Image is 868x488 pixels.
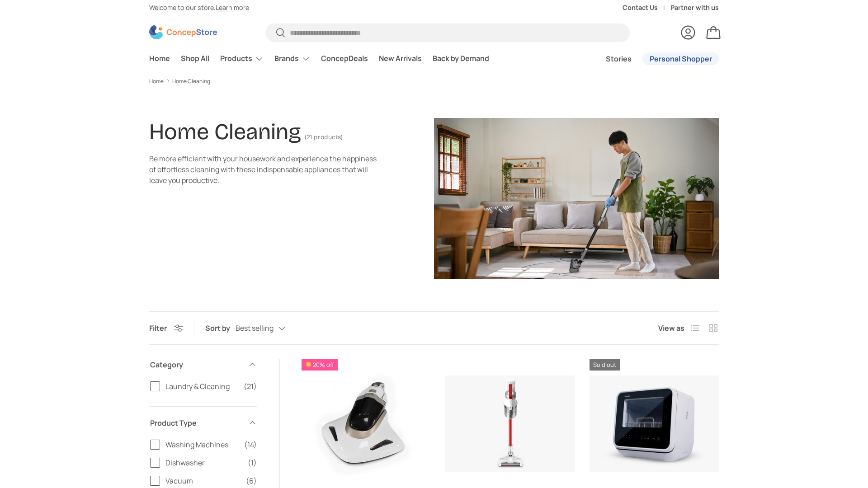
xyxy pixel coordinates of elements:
span: Personal Shopper [650,55,712,62]
button: Filter [149,323,183,333]
span: Product Type [150,418,242,428]
span: View as [658,323,684,333]
nav: Breadcrumbs [149,77,719,85]
span: Washing Machines [165,439,239,450]
summary: Category [150,348,257,381]
span: Category [150,359,242,370]
a: New Arrivals [379,50,422,67]
a: Back by Demand [433,50,489,67]
p: Welcome to our store. [149,3,249,13]
button: Best selling [236,320,303,336]
div: Be more efficient with your housework and experience the happiness of effortless cleaning with th... [149,153,383,186]
a: Home Cleaning [172,79,210,84]
summary: Product Type [150,407,257,439]
span: Laundry & Cleaning [165,381,238,392]
a: Shop All [181,50,209,67]
img: ConcepStore [149,25,217,39]
a: Contact Us [623,3,670,13]
span: (6) [246,475,257,486]
img: Home Cleaning [434,118,719,279]
span: (21) [244,381,257,392]
nav: Secondary [584,50,719,68]
span: 20% off [302,359,338,371]
summary: Brands [269,50,316,68]
a: Home [149,79,164,84]
span: Vacuum [165,475,241,486]
a: Partner with us [670,3,719,13]
span: Filter [149,323,167,333]
label: Sort by [205,323,236,333]
a: ConcepDeals [321,50,368,67]
span: Dishwasher [165,457,242,468]
a: Brands [274,50,310,68]
a: Learn more [216,3,249,12]
span: Best selling [236,324,274,333]
a: Products [220,50,264,68]
a: Home [149,50,170,67]
span: (14) [244,439,257,450]
span: (1) [248,457,257,468]
nav: Primary [149,50,489,68]
span: Sold out [590,359,620,371]
h1: Home Cleaning [149,118,301,145]
a: Personal Shopper [642,52,719,65]
span: (21 products) [305,133,343,141]
summary: Products [215,50,269,68]
a: Stories [606,50,632,68]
